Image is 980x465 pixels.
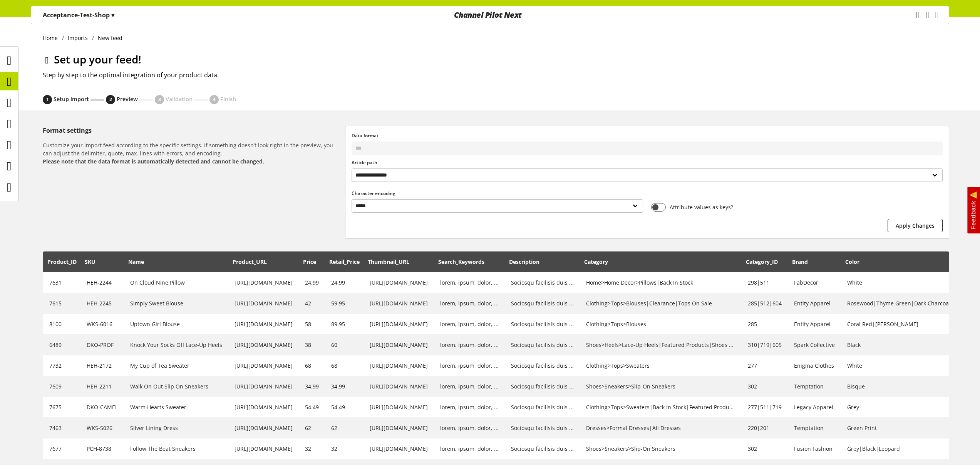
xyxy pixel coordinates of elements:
div: https://www.domain.com/product/wks-5026 [235,424,293,432]
div: WKS-6016 [87,320,118,328]
div: https://www.domain.com/product/wks-6016 [235,320,293,328]
button: Apply Changes [888,219,943,232]
div: On Cloud Nine Pillow [130,278,222,287]
div: 310|719|605 [748,341,782,349]
div: lorem, ipsum, dolor, ... [440,320,499,328]
span: Finish [220,95,236,103]
div: Coral Red|Kelly Green [847,320,950,328]
div: FabDecor [794,278,835,287]
div: HEH-2244 [87,278,118,287]
div: https://www.domain.com/product/heh-2245 [235,299,293,307]
div: https://www.domain.com/images/pch-8738_600x600.png [370,445,428,453]
div: lorem, ipsum, dolor, ... [440,424,499,432]
div: Legacy Apparel [794,403,835,411]
div: 34.99 [331,382,357,390]
div: PCH-8738 [87,445,118,453]
span: SKU [85,258,95,265]
div: Temptation [794,382,835,390]
div: HEH-2245 [87,299,118,307]
div: HEH-2211 [87,382,118,390]
div: 38 [305,341,319,349]
span: Description [509,258,539,265]
div: Silver Lining Dress [130,424,222,432]
div: https://www.domain.com/product/heh-2211 [235,382,293,390]
div: 277|511|719 [748,403,782,411]
div: Shoes>Heels>Lace-Up Heels|Featured Products|Shoes On Sale [586,341,735,349]
div: lorem, ipsum, dolor, ... [440,403,499,411]
div: 32 [305,445,319,453]
div: Knock Your Socks Off Lace-Up Heels [130,341,222,349]
div: 68 [305,362,319,370]
div: 7609 [49,382,74,390]
div: https://www.domain.com/product/dko-prof [235,341,293,349]
div: https://www.domain.com/product/dko-camel [235,403,293,411]
div: Walk On Out Slip On Sneakers [130,382,222,390]
a: Home [43,34,62,42]
div: 8100 [49,320,74,328]
div: 302 [748,382,782,390]
div: 277 [748,362,782,370]
div: 54.49 [305,403,319,411]
div: Black [847,341,950,349]
div: Entity Apparel [794,299,835,307]
span: Setup import [54,95,89,103]
div: Fusion Fashion [794,445,835,453]
a: Imports [64,34,92,42]
span: 4 [213,96,216,103]
div: Follow The Beat Sneakers [130,445,222,453]
div: lorem, ipsum, dolor, ... [440,341,499,349]
h2: Step by step to the optimal integration of your product data. [43,70,949,80]
div: 7677 [49,445,74,453]
div: Sociosqu facilisis duis ... [511,424,574,432]
div: Sociosqu facilisis duis ... [511,403,574,411]
div: White [847,278,950,287]
nav: main navigation [31,6,949,24]
div: https://www.domain.com/images/heh-2172_600x600.png [370,362,428,370]
div: Dresses>Formal Dresses|All Dresses [586,424,735,432]
div: 60 [331,341,357,349]
div: Grey|Black|Leopard [847,445,950,453]
span: 2 [109,96,112,103]
div: 7631 [49,278,74,287]
div: Rosewood|Thyme Green|Dark Charcoal [847,299,950,307]
div: 7463 [49,424,74,432]
div: DKO-PROF [87,341,118,349]
a: Feedback ⚠️ [967,186,980,234]
h5: Format settings [43,126,342,135]
div: 24.99 [331,278,357,287]
div: 89.95 [331,320,357,328]
div: Entity Apparel [794,320,835,328]
span: Article path [352,159,377,166]
div: lorem, ipsum, dolor, ... [440,299,499,307]
div: Spark Collective [794,341,835,349]
div: 7615 [49,299,74,307]
div: lorem, ipsum, dolor, ... [440,362,499,370]
div: https://www.domain.com/product/heh-2172 [235,362,293,370]
div: 302 [748,445,782,453]
div: https://www.domain.com/images/wks-5026_600x600.png [370,424,428,432]
span: Brand [792,258,808,265]
div: 6489 [49,341,74,349]
span: 1 [46,96,49,103]
div: White [847,362,950,370]
span: Character encoding [352,190,395,197]
div: https://www.domain.com/images/heh-2211_600x600.png [370,382,428,390]
div: My Cup of Tea Sweater [130,362,222,370]
div: 68 [331,362,357,370]
div: Home>Home Decor>Pillows|Back In Stock [586,278,735,287]
div: 58 [305,320,319,328]
div: 32 [331,445,357,453]
div: Enigma Clothes [794,362,835,370]
div: https://www.domain.com/product/pch-8738 [235,445,293,453]
div: Sociosqu facilisis duis ... [511,320,574,328]
div: 62 [305,424,319,432]
div: lorem, ipsum, dolor, ... [440,445,499,453]
div: 285 [748,320,782,328]
span: Category_ID [746,258,778,265]
div: 7675 [49,403,74,411]
div: Clothing>Tops>Blouses|Clearance|Tops On Sale [586,299,735,307]
div: 54.49 [331,403,357,411]
span: 3 [158,96,161,103]
b: Please note that the data format is automatically detected and cannot be changed. [43,158,264,165]
div: 285|512|604 [748,299,782,307]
